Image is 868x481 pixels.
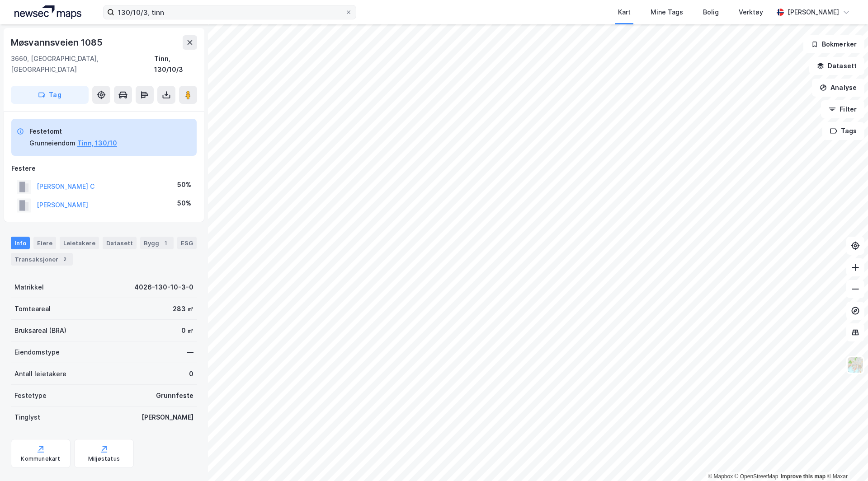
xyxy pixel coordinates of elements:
div: [PERSON_NAME] [142,412,193,423]
button: Filter [821,100,864,118]
div: Eiendomstype [14,347,60,358]
div: 50% [177,198,191,209]
a: OpenStreetMap [735,473,778,480]
iframe: Chat Widget [823,438,868,481]
div: Møsvannsveien 1085 [11,35,104,50]
div: Festetype [14,390,47,401]
div: 0 [189,369,193,379]
img: logo.a4113a55bc3d86da70a041830d287a7e.svg [14,5,81,19]
div: Bruksareal (BRA) [14,325,66,336]
div: Leietakere [60,237,99,249]
div: 4026-130-10-3-0 [134,282,193,293]
div: [PERSON_NAME] [788,7,839,18]
div: Mine Tags [651,7,683,18]
input: Søk på adresse, matrikkel, gårdeiere, leietakere eller personer [114,5,345,19]
div: Matrikkel [14,282,44,293]
div: Tinglyst [14,412,40,423]
div: Tomteareal [14,304,51,314]
div: Kontrollprogram for chat [823,438,868,481]
div: 3660, [GEOGRAPHIC_DATA], [GEOGRAPHIC_DATA] [11,53,154,75]
button: Analyse [812,79,864,97]
div: Miljøstatus [88,455,120,462]
button: Tinn, 130/10 [77,138,117,149]
button: Tag [11,86,89,104]
button: Datasett [809,57,864,75]
div: Festere [11,163,197,174]
div: 0 ㎡ [181,325,193,336]
a: Mapbox [708,473,733,480]
div: 50% [177,179,191,190]
div: Tinn, 130/10/3 [154,53,197,75]
div: Transaksjoner [11,253,73,266]
div: — [187,347,193,358]
div: Grunnfeste [156,390,193,401]
button: Bokmerker [803,35,864,53]
div: Grunneiendom [29,138,75,149]
div: Kommunekart [21,455,60,462]
div: 283 ㎡ [173,304,193,314]
div: Bolig [703,7,719,18]
div: Kart [618,7,631,18]
div: Eiere [33,237,56,249]
div: Bygg [140,237,174,249]
div: Antall leietakere [14,369,66,379]
a: Improve this map [781,473,826,480]
div: Info [11,237,30,249]
div: Verktøy [739,7,763,18]
button: Tags [822,122,864,140]
div: ESG [177,237,197,249]
div: Festetomt [29,126,117,137]
div: 1 [161,238,170,248]
div: 2 [60,255,69,264]
div: Datasett [103,237,137,249]
img: Z [847,356,864,374]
